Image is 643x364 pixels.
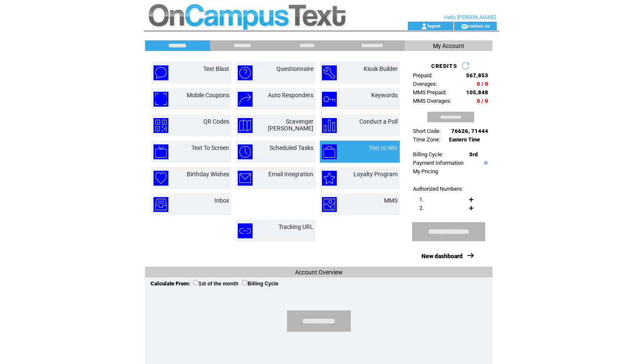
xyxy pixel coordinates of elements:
[203,65,229,72] a: Text Blast
[191,144,229,151] a: Text To Screen
[421,253,463,260] a: New dashboard
[242,281,278,287] label: Billing Cycle
[451,128,488,134] span: 76626, 71444
[477,81,488,87] span: 0 / 0
[193,280,199,285] input: 1st of the month
[427,23,441,28] a: logout
[203,118,229,125] a: QR Codes
[413,72,432,79] span: Prepaid:
[413,186,463,192] span: Authorized Numbers:
[466,89,488,96] span: 105,848
[270,144,313,151] a: Scheduled Tasks
[469,151,478,158] span: 3rd
[322,197,337,212] img: mms.png
[413,151,443,158] span: Billing Cycle:
[322,118,337,133] img: conduct-a-poll.png
[214,197,229,204] a: Inbox
[413,128,441,134] span: Short Code:
[187,171,229,178] a: Birthday Wishes
[419,205,424,211] span: 2.
[421,23,427,30] img: account_icon.gif
[371,92,398,99] a: Keywords
[322,65,337,80] img: kiosk-builder.png
[242,280,248,285] input: Billing Cycle
[268,118,313,132] a: Scavenger [PERSON_NAME]
[413,168,438,175] a: My Pricing
[154,144,168,159] img: text-to-screen.png
[322,171,337,186] img: loyalty-program.png
[461,23,467,30] img: contact_us_icon.gif
[413,160,464,166] a: Payment Information
[477,98,488,104] span: 0 / 0
[193,281,238,287] label: 1st of the month
[268,171,313,178] a: Email Integration
[238,223,253,238] img: tracking-url.png
[238,92,253,107] img: auto-responders.png
[154,92,168,107] img: mobile-coupons.png
[419,196,424,203] span: 1.
[466,72,488,79] span: 567,853
[151,280,190,287] span: Calculate From:
[238,144,253,159] img: scheduled-tasks.png
[154,118,168,133] img: qr-codes.png
[238,65,253,80] img: questionnaire.png
[279,223,313,230] a: Tracking URL
[444,14,496,20] span: Hello [PERSON_NAME]
[413,136,440,143] span: Time Zone:
[154,171,168,186] img: birthday-wishes.png
[295,269,343,276] span: Account Overview
[322,92,337,107] img: keywords.png
[187,92,229,99] a: Mobile Coupons
[467,23,490,28] a: contact us
[431,63,457,69] span: CREDITS
[384,197,398,204] a: MMS
[154,65,168,80] img: text-blast.png
[364,65,398,72] a: Kiosk Builder
[154,197,168,212] img: inbox.png
[322,144,337,159] img: text-to-win.png
[449,137,480,143] span: Eastern Time
[238,118,253,133] img: scavenger-hunt.png
[482,161,488,165] img: help.gif
[238,171,253,186] img: email-integration.png
[433,42,464,49] span: My Account
[276,65,313,72] a: Questionnaire
[369,144,398,151] a: Text to Win
[413,98,451,104] span: MMS Overages:
[268,92,313,99] a: Auto Responders
[353,171,398,178] a: Loyalty Program
[413,81,437,87] span: Overages:
[413,89,447,96] span: MMS Prepaid:
[359,118,398,125] a: Conduct a Poll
